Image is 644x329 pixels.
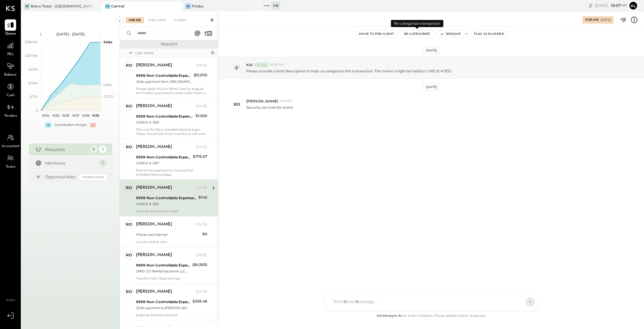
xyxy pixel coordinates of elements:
div: Re-categorize transaction [391,20,443,27]
div: - [90,123,96,127]
button: Al [628,1,638,10]
div: 8 [210,50,215,55]
div: [DATE] [423,83,440,91]
a: Cash [0,81,21,98]
div: [DATE] [196,222,207,227]
a: P&L [0,40,21,57]
div: [PERSON_NAME] [136,103,172,109]
div: [PERSON_NAME] [136,185,172,191]
span: 2:00 PM [279,99,292,104]
div: Carmel [111,4,124,9]
text: $77K [30,95,38,99]
button: Re-Categorize [399,30,436,38]
div: 9999 Non-Controllable Expenses:Other Income and Expenses:To Be Classified [136,299,191,305]
div: Expense Reimbursement [136,313,207,317]
div: 9999 Non-Controllable Expenses:Other Income and Expenses:To Be Classified [136,154,191,160]
div: 9999 Non-Controllable Expenses:Other Income and Expenses:To Be Classified [136,262,191,268]
div: ($3,012) [193,72,207,78]
div: Requests [123,42,215,46]
div: $776.07 [193,154,207,160]
button: Resolve [438,30,463,38]
a: Vendors [0,102,21,119]
text: $154K [28,81,38,85]
div: Rest of the payment to Covered for branded takeout bags [136,168,207,177]
div: 8 [90,146,97,153]
div: Closed [171,17,189,23]
div: + [45,123,51,127]
a: Accountant [0,132,21,149]
div: Ca [105,4,110,9]
div: $140 [199,194,207,200]
a: Balance [0,60,21,78]
div: + 4 [271,2,280,9]
text: W34 [42,113,50,118]
div: $259.48 [193,298,207,304]
div: ro [126,103,132,109]
div: This was for New branded takeout bags. These should last a few months so not sure how to best spr... [136,127,207,136]
div: [DATE] [601,18,611,22]
div: [DATE] [595,3,627,8]
text: $231K [29,67,38,71]
div: ro [126,63,132,68]
div: [DATE] [196,63,207,68]
div: Bravo Toast – [GEOGRAPHIC_DATA] [31,4,93,9]
text: W37 [72,113,79,118]
div: [DATE] [196,104,207,109]
div: ro [126,252,132,258]
div: For Me [585,18,599,22]
div: [DATE] - [DATE] [45,32,96,37]
div: copy link [588,2,594,9]
span: [PERSON_NAME] [246,99,278,104]
text: Labor [103,82,112,87]
text: $307.9K [25,54,38,58]
a: Queue [0,19,21,37]
div: 1 [99,160,106,167]
a: Teams [0,152,21,170]
div: $1,500 [196,113,207,119]
div: ($6,500) [192,262,207,268]
span: Queue [5,31,16,37]
div: Pi [185,4,191,9]
button: Flag as Blocker [472,30,506,38]
span: Teams [6,164,16,170]
div: System [255,63,268,67]
p: Security services for event [246,105,293,110]
text: Sales [103,40,112,44]
div: For Client [145,17,169,23]
span: KAI [246,62,253,67]
div: Phone and Internet [136,232,201,238]
div: Please place this on Wine Cost for August. An investor purchased a wine order from us in late aug... [136,87,207,95]
span: 10:56 PM [270,63,284,67]
div: [PERSON_NAME] [136,63,172,68]
div: 9999 Non-Controllable Expenses:Other Income and Expenses:To Be Classified [136,195,197,201]
div: ro [126,185,132,191]
div: For Me [126,17,144,23]
div: [PERSON_NAME] [136,289,172,295]
div: ro [126,222,132,227]
div: $0 [202,231,207,237]
div: [PERSON_NAME] [136,252,172,258]
div: [DATE] [423,47,440,54]
div: can you check now [136,240,207,244]
div: Last Week [135,50,209,55]
div: CHECK # 1355 [136,119,194,125]
div: Zelle payment from DBS DIAMONDS INC BAChfpv9ez42 [136,79,192,85]
div: Zelle payment to [PERSON_NAME] JPM99blqkejv [136,305,191,311]
button: Move to for client [357,30,396,38]
text: W36 [62,113,69,118]
span: P&L [7,52,14,57]
span: Vendors [4,113,17,119]
div: Pitabu [192,4,204,9]
div: Requests [45,146,87,152]
text: 0 [36,108,38,113]
div: Coming Soon [80,174,106,180]
div: [DATE] [196,253,207,258]
span: Cash [7,93,14,98]
div: 9999 Non-Controllable Expenses:Other Income and Expenses:To Be Classified [136,73,192,79]
div: ro [126,144,132,150]
div: ORIG CO NAME:Hacarmel LLC ORIG ID:XXXXXX8768 DESC DATE: CO ENTRY DESCR:Payment SEC:CCD TRACE#:XXX... [136,268,191,274]
div: [DATE] [196,289,207,294]
text: W35 [52,113,59,118]
p: Please provide a brief description to help us categorize this transaction. The memo might be help... [246,68,451,74]
text: W38 [82,113,89,118]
